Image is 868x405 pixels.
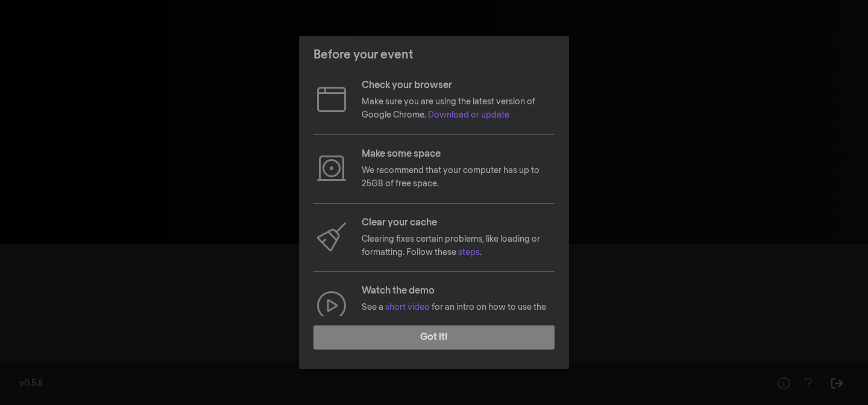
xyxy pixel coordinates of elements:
p: Clear your cache [362,216,555,230]
p: Make some space [362,147,555,162]
button: Got it! [313,325,555,350]
p: We recommend that your computer has up to 25GB of free space. [362,164,555,191]
a: short video [385,303,430,312]
a: Download or update [428,111,509,119]
a: steps [458,248,480,257]
p: Check your browser [362,78,555,93]
header: Before your event [299,36,569,74]
p: Watch the demo [362,284,555,298]
p: See a for an intro on how to use the Kinema Offline Player. [362,301,555,328]
p: Make sure you are using the latest version of Google Chrome. [362,95,555,122]
p: Clearing fixes certain problems, like loading or formatting. Follow these . [362,233,555,260]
